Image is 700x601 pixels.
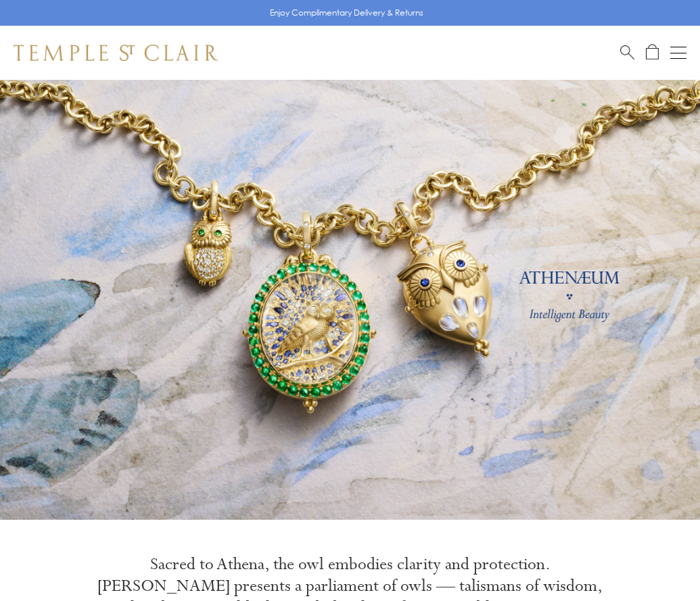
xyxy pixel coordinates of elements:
p: Enjoy Complimentary Delivery & Returns [270,6,423,20]
a: Search [620,44,634,61]
img: Temple St. Clair [14,45,218,61]
a: Open Shopping Bag [646,44,659,61]
button: Open navigation [670,45,686,61]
